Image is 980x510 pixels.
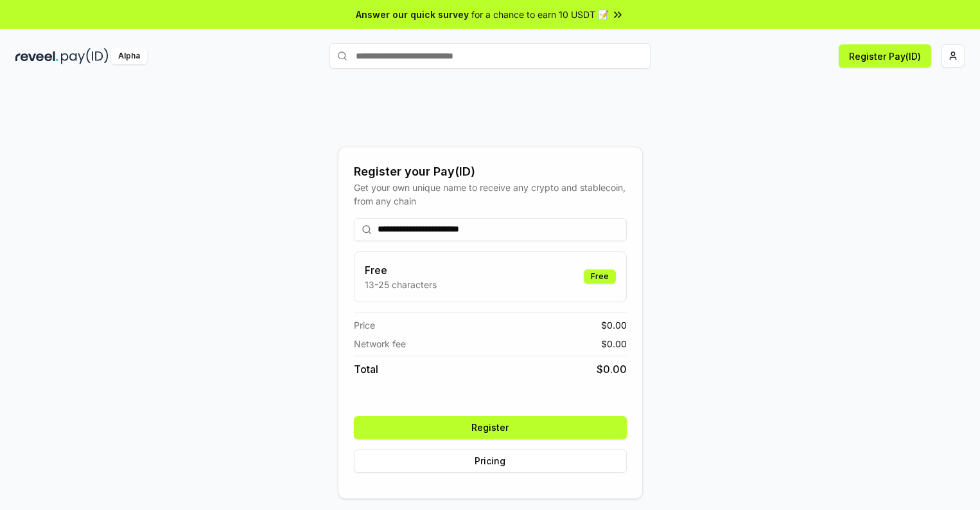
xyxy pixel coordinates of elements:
[354,450,627,473] button: Pricing
[354,318,375,332] span: Price
[354,181,627,208] div: Get your own unique name to receive any crypto and stablecoin, from any chain
[354,163,627,181] div: Register your Pay(ID)
[15,48,58,64] img: reveel_dark
[471,8,609,21] span: for a chance to earn 10 USDT 📝
[111,48,147,64] div: Alpha
[356,8,469,21] span: Answer our quick survey
[365,278,437,291] p: 13-25 characters
[354,361,378,377] span: Total
[584,269,616,284] div: Free
[365,262,437,278] h3: Free
[601,337,627,351] span: $ 0.00
[61,48,109,64] img: pay_id
[354,337,406,351] span: Network fee
[601,318,627,332] span: $ 0.00
[839,44,931,68] button: Register Pay(ID)
[597,361,627,377] span: $ 0.00
[354,416,627,439] button: Register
